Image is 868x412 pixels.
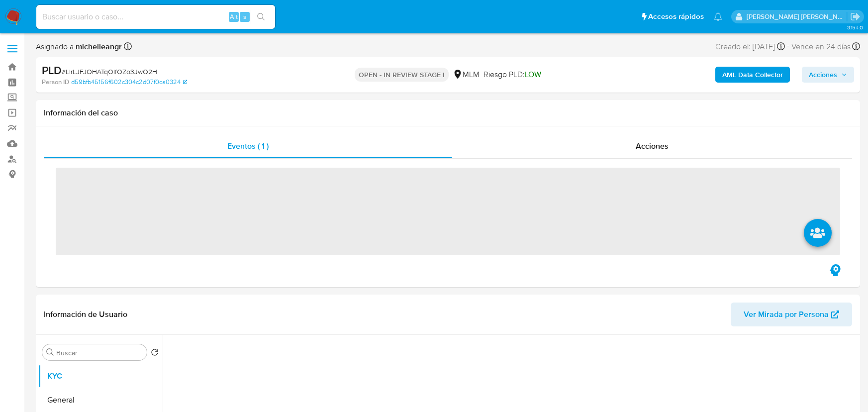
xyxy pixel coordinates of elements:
button: Ver Mirada por Persona [731,303,852,326]
span: Acciones [636,140,669,152]
button: Buscar [46,348,54,356]
input: Buscar [56,348,143,357]
span: Eventos ( 1 ) [227,140,269,152]
span: Riesgo PLD: [483,69,541,80]
span: Asignado a [36,41,122,52]
span: s [243,12,246,21]
div: MLM [453,69,480,80]
b: AML Data Collector [722,67,783,83]
h1: Información del caso [44,108,852,118]
b: michelleangr [74,41,122,52]
span: Accesos rápidos [648,11,704,22]
b: Person ID [42,78,69,87]
a: d59bfb45156f602c304c2d07f0ca0324 [71,78,187,87]
button: search-icon [251,10,271,24]
span: Alt [230,12,238,21]
p: OPEN - IN REVIEW STAGE I [355,68,449,82]
button: Volver al orden por defecto [151,348,159,359]
span: ‌ [56,168,840,255]
p: michelleangelica.rodriguez@mercadolibre.com.mx [747,12,847,21]
a: Salir [850,11,861,22]
button: Acciones [802,67,854,83]
button: AML Data Collector [715,67,790,83]
span: LOW [525,69,541,80]
span: # LlrLJFJOHATqOIfOZo3JwQ2H [62,67,157,77]
button: KYC [38,364,163,388]
span: Acciones [809,67,837,83]
span: - [787,40,789,53]
span: Ver Mirada por Persona [744,303,829,326]
a: Notificaciones [714,12,722,21]
span: Vence en 24 días [791,41,851,52]
h1: Información de Usuario [44,309,127,319]
b: PLD [42,62,62,78]
button: General [38,388,163,412]
input: Buscar usuario o caso... [36,10,275,23]
div: Creado el: [DATE] [715,40,785,53]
